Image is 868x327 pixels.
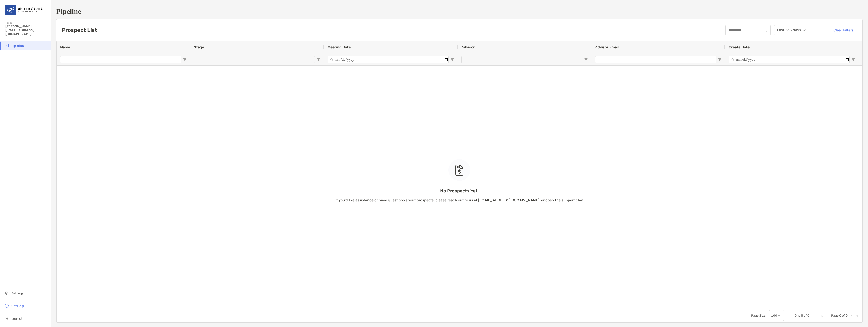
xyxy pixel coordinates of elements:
div: Previous Page [826,314,829,317]
span: 0 [807,314,809,317]
h1: Pipeline [56,7,863,16]
span: 0 [846,314,848,317]
p: If you’d like assistance or have questions about prospects, please reach out to us at [EMAIL_ADDR... [335,197,583,203]
div: Page Size [769,310,784,321]
span: Page [831,314,839,317]
span: 0 [795,314,797,317]
span: Get Help [11,304,24,308]
img: input icon [764,29,767,32]
img: settings icon [4,290,10,296]
img: pipeline icon [4,43,10,48]
span: Last 365 days [777,25,805,35]
span: Settings [11,291,23,295]
div: Next Page [849,314,853,317]
button: Clear Filters [826,25,857,35]
div: Last Page [855,314,858,317]
img: United Capital Logo [5,2,45,18]
span: [PERSON_NAME][EMAIL_ADDRESS][DOMAIN_NAME]! [5,24,48,36]
img: logout icon [4,316,10,321]
span: Log out [11,317,22,321]
div: Page Size: [751,314,766,317]
img: get-help icon [4,303,10,308]
h3: Prospect List [62,27,97,33]
span: of [842,314,845,317]
span: to [797,314,800,317]
span: Pipeline [11,44,24,48]
p: No Prospects Yet. [335,188,583,194]
div: 100 [771,314,777,317]
img: empty state icon [455,165,464,176]
span: 0 [839,314,841,317]
div: First Page [820,314,824,317]
span: 0 [801,314,803,317]
span: of [804,314,807,317]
